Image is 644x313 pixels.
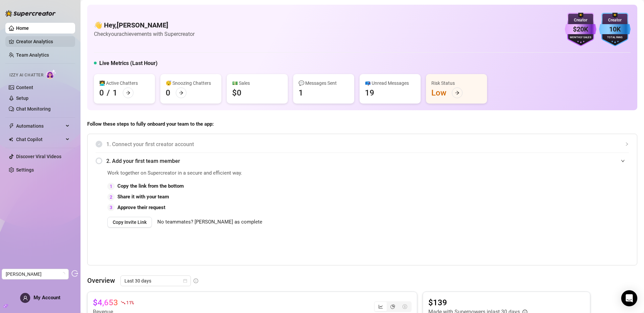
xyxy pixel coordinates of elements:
[565,13,596,46] img: purple-badge-B9DA21FR.svg
[124,276,187,286] span: Last 30 days
[374,301,412,312] div: segmented control
[121,300,125,305] span: fall
[16,85,33,90] a: Content
[431,79,482,87] div: Risk Status
[117,204,165,210] strong: Approve their request
[495,169,629,255] iframe: Adding Team Members
[87,121,214,127] strong: Follow these steps to fully onboard your team to the app:
[565,17,596,23] div: Creator
[16,96,29,101] a: Setup
[599,24,631,35] div: 10K
[113,87,117,98] div: 1
[93,297,118,308] article: $4,653
[107,204,115,211] div: 3
[16,121,64,131] span: Automations
[625,142,629,146] span: collapsed
[16,106,51,112] a: Chat Monitoring
[126,90,130,95] span: arrow-right
[565,36,596,40] div: Monthly Sales
[117,183,184,189] strong: Copy the link from the bottom
[232,79,282,87] div: 💵 Sales
[5,10,56,17] img: logo-BBDzfeDw.svg
[9,137,13,142] img: Chat Copilot
[94,20,195,30] h4: 👋 Hey, [PERSON_NAME]
[194,278,198,283] span: info-circle
[390,304,395,309] span: pie-chart
[365,87,374,98] div: 19
[16,36,70,47] a: Creator Analytics
[621,290,637,306] div: Open Intercom Messenger
[299,79,349,87] div: 💬 Messages Sent
[9,72,43,78] span: Izzy AI Chatter
[107,193,115,201] div: 2
[9,123,14,129] span: thunderbolt
[378,304,383,309] span: line-chart
[96,153,629,169] div: 2. Add your first team member
[402,304,407,309] span: dollar-circle
[94,30,195,38] article: Check your achievements with Supercreator
[232,87,241,98] div: $0
[565,24,596,35] div: $20K
[599,13,631,46] img: blue-badge-DgoSNQY1.svg
[16,167,34,173] a: Settings
[166,79,216,87] div: 😴 Snoozing Chatters
[16,134,64,145] span: Chat Copilot
[6,269,65,279] span: Ellie
[157,218,262,226] span: No teammates? [PERSON_NAME] as complete
[299,87,303,98] div: 1
[365,79,415,87] div: 📪 Unread Messages
[99,87,104,98] div: 0
[183,279,187,283] span: calendar
[126,299,134,306] span: 11 %
[71,270,78,277] span: logout
[107,217,152,228] button: Copy Invite Link
[3,304,8,308] span: build
[34,295,60,301] span: My Account
[179,90,183,95] span: arrow-right
[621,159,625,163] span: expanded
[455,90,460,95] span: arrow-right
[599,17,631,23] div: Creator
[113,220,147,225] span: Copy Invite Link
[107,169,478,177] span: Work together on Supercreator in a secure and efficient way.
[599,36,631,40] div: Total Fans
[117,194,169,200] strong: Share it with your team
[96,136,629,152] div: 1. Connect your first creator account
[16,25,29,31] a: Home
[106,140,629,148] span: 1. Connect your first creator account
[16,154,61,159] a: Discover Viral Videos
[99,59,158,67] h5: Live Metrics (Last Hour)
[166,87,170,98] div: 0
[428,297,527,308] article: $139
[23,296,28,301] span: user
[99,79,150,87] div: 👩‍💻 Active Chatters
[16,52,49,58] a: Team Analytics
[87,275,115,286] article: Overview
[61,272,65,276] span: loading
[107,183,115,190] div: 1
[106,157,629,165] span: 2. Add your first team member
[46,69,56,79] img: AI Chatter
